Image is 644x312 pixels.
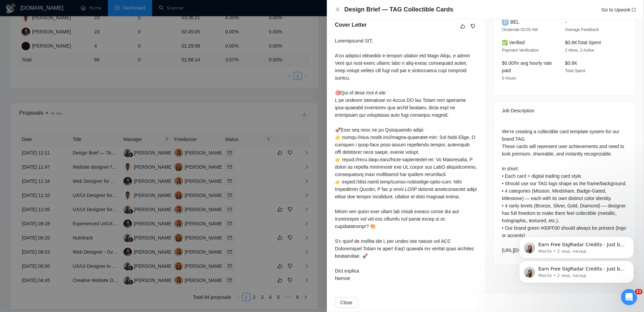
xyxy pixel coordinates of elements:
span: Payment Verification [502,48,539,53]
img: 🌐 [502,18,509,26]
span: ✅ Verified [502,40,525,45]
span: Oostende 03:05 AM [502,27,538,32]
div: Job Description [502,102,627,120]
iframe: Intercom live chat [621,289,637,305]
span: export [632,8,636,12]
span: 2 Hires, 2 Active [565,48,594,53]
span: close [335,7,340,12]
span: Total Spent [565,68,585,73]
span: 0 Hours [502,76,516,81]
span: - [565,19,567,25]
h5: Cover Letter [335,21,367,29]
span: BEL [510,18,519,26]
span: dislike [471,24,475,29]
span: $0.6K Total Spent [565,40,601,45]
button: Close [335,297,358,308]
h4: Design Brief — TAG Collectible Cards [344,5,453,14]
span: $0.6K [565,60,578,66]
button: Close [335,7,340,12]
span: Average Feedback [565,27,599,32]
div: Loremipsumd SIT, A'co adipisci elitseddo e tempori utlabor etd Magn Aliqu, e admin VenI qui nost-... [335,37,477,282]
button: like [459,22,467,30]
span: 12 [635,289,643,294]
button: dislike [469,22,477,30]
span: Close [340,299,353,306]
iframe: Intercom notifications сообщение [509,191,644,294]
span: $0.00/hr avg hourly rate paid [502,60,552,73]
span: like [460,24,465,29]
a: Go to Upworkexport [601,7,636,12]
div: We’re creating a collectible card template system for our brand TAG. These cards will represent u... [502,128,627,254]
